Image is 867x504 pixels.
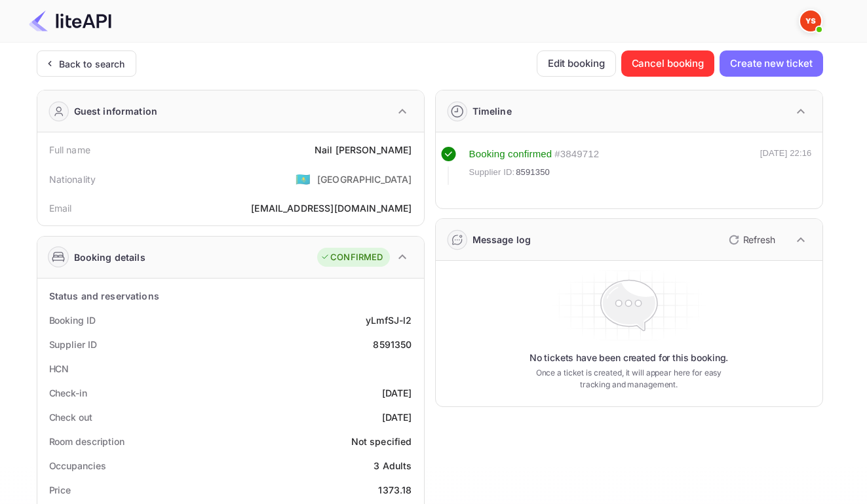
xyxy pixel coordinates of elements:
div: Check out [49,410,92,424]
div: 8591350 [373,338,412,351]
div: Message log [472,233,531,246]
div: Price [49,483,71,497]
span: 8591350 [516,166,550,179]
div: Timeline [472,104,512,118]
div: Status and reservations [49,289,159,303]
div: Occupancies [49,459,106,473]
button: Edit booking [537,50,616,77]
div: Full name [49,143,90,157]
div: [DATE] [382,410,412,424]
button: Create new ticket [720,50,822,77]
div: Booking confirmed [469,147,552,162]
span: United States [296,167,311,191]
button: Cancel booking [621,50,715,77]
p: Once a ticket is created, it will appear here for easy tracking and management. [526,367,733,391]
span: Supplier ID: [469,166,515,179]
div: Room description [49,435,125,448]
div: [DATE] 22:16 [760,147,812,185]
div: Not specified [351,435,412,448]
p: Refresh [743,233,775,246]
div: Nail [PERSON_NAME] [315,143,412,157]
div: 1373.18 [378,483,412,497]
div: HCN [49,362,69,376]
div: Guest information [74,104,158,118]
div: Check-in [49,386,87,400]
p: No tickets have been created for this booking. [530,351,729,364]
div: Email [49,201,72,215]
div: [EMAIL_ADDRESS][DOMAIN_NAME] [251,201,412,215]
div: Booking details [74,250,145,264]
div: Supplier ID [49,338,97,351]
div: [DATE] [382,386,412,400]
div: yLmfSJ-l2 [366,313,412,327]
div: Booking ID [49,313,96,327]
img: Yandex Support [800,10,821,31]
div: [GEOGRAPHIC_DATA] [317,172,412,186]
div: 3 Adults [374,459,412,473]
div: Nationality [49,172,96,186]
div: Back to search [59,57,125,71]
button: Refresh [721,229,780,250]
img: LiteAPI Logo [29,10,111,31]
div: # 3849712 [554,147,599,162]
div: CONFIRMED [320,251,383,264]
